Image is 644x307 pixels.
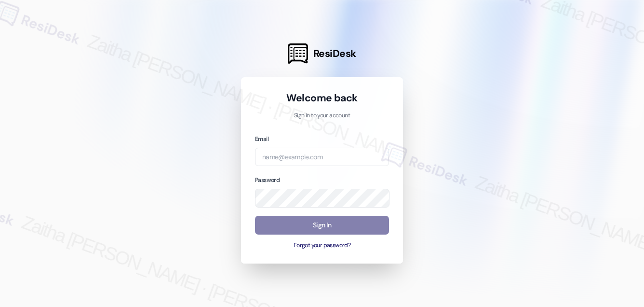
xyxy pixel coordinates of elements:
[255,135,268,143] label: Email
[288,43,308,64] img: ResiDesk Logo
[313,47,356,60] span: ResiDesk
[255,216,389,235] button: Sign In
[255,176,280,184] label: Password
[255,91,389,105] h1: Welcome back
[255,148,389,167] input: name@example.com
[255,112,389,120] p: Sign in to your account
[255,241,389,250] button: Forgot your password?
